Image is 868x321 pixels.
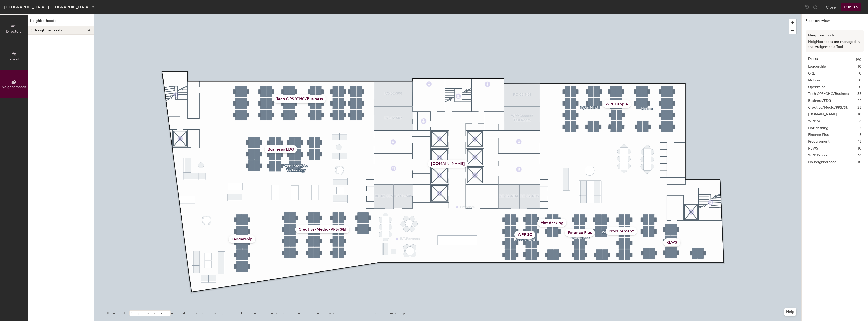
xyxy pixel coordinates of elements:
span: Creative/Media/PPS/S&T [808,105,850,110]
span: 0 [859,71,861,76]
button: Help [784,308,796,316]
div: [GEOGRAPHIC_DATA], [GEOGRAPHIC_DATA], 2 [4,4,94,10]
span: REWS [808,146,818,151]
div: REWS [663,238,680,246]
span: 0 [859,78,861,83]
span: 190 [856,57,861,63]
span: 10 [858,146,861,151]
span: 18 [858,118,861,124]
span: 36 [857,91,861,97]
h1: Floor overview [802,14,868,26]
span: 28 [857,105,861,110]
div: Hot desking [538,219,567,227]
span: WPP SC [808,118,821,124]
span: 10 [858,112,861,117]
span: Neighborhoods [35,28,62,32]
span: 10 [858,64,861,69]
span: Procurement [808,139,830,144]
span: No neighborhood [808,159,836,165]
span: 0 [859,84,861,90]
img: Undo [805,5,810,10]
div: Creative/Media/PPS/S&T [295,225,350,233]
span: 4 [859,125,861,131]
img: Redo [813,5,818,10]
button: Publish [841,3,861,11]
strong: Desks [808,57,818,63]
span: GRE [808,71,815,76]
span: Leadership [808,64,826,69]
span: Hot desking [808,125,828,131]
span: 18 [858,139,861,144]
div: Finance Plus [565,229,595,237]
span: 36 [857,153,861,158]
div: Procurement [606,227,637,235]
div: [DOMAIN_NAME] [428,160,468,168]
h3: Neighborhoods [808,33,861,38]
span: Business/EDG [808,98,831,104]
h1: Neighborhoods [28,18,94,26]
span: -10 [856,159,861,165]
div: WPP SC [514,231,535,239]
span: Motion [808,78,820,83]
p: Neighborhoods are managed in the Assignments Tool [808,39,861,50]
span: 14 [86,28,90,32]
div: Tech OPS/CHC/Business [273,95,326,103]
span: 8 [859,132,861,138]
span: Layout [8,57,20,61]
span: Finance Plus [808,132,829,138]
span: Neighborhoods [2,85,26,89]
div: WPP People [603,100,631,108]
span: Directory [6,29,22,34]
span: [DOMAIN_NAME] [808,112,837,117]
span: 22 [857,98,861,104]
span: WPP People [808,153,828,158]
div: Business/EDG [265,145,297,153]
button: Close [826,3,836,11]
span: Tech OPS/CHC/Business [808,91,849,97]
div: Leadership [229,235,256,243]
span: Openmind [808,84,825,90]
